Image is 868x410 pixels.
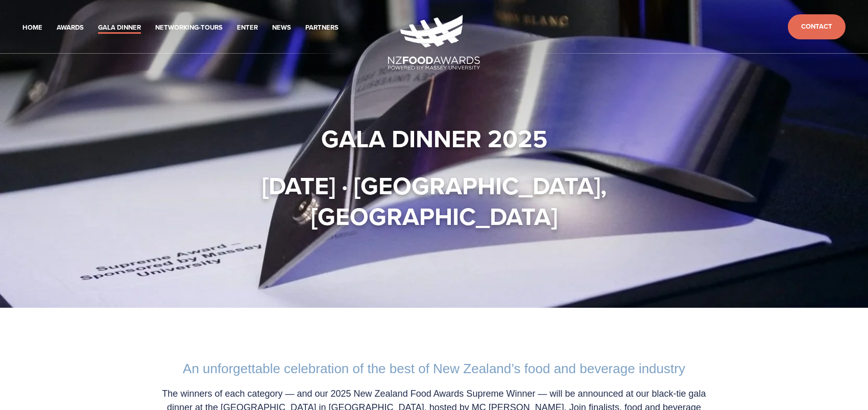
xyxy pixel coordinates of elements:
[140,123,728,154] h1: Gala Dinner 2025
[272,22,291,34] a: News
[57,22,84,34] a: Awards
[788,14,846,39] a: Contact
[155,22,223,34] a: Networking-Tours
[150,361,718,377] h2: An unforgettable celebration of the best of New Zealand’s food and beverage industry
[22,22,42,34] a: Home
[305,22,339,34] a: Partners
[237,22,258,34] a: Enter
[262,168,613,234] strong: [DATE] · [GEOGRAPHIC_DATA], [GEOGRAPHIC_DATA]
[98,22,141,34] a: Gala Dinner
